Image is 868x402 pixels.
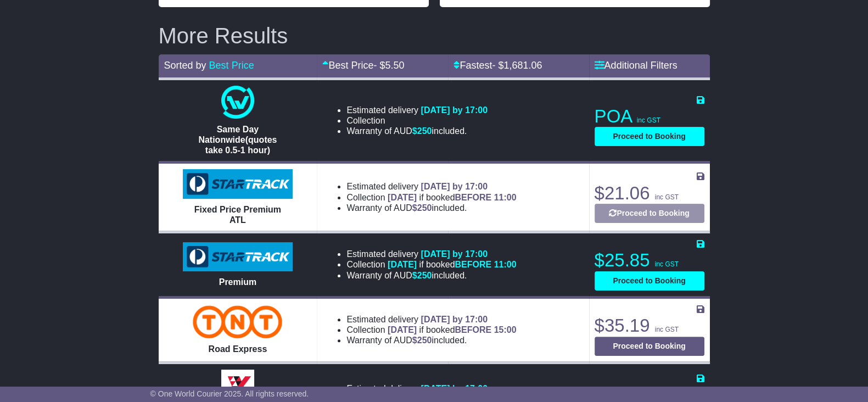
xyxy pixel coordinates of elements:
img: TNT Domestic: Road Express [193,305,282,338]
li: Warranty of AUD included. [346,270,516,281]
p: $25.85 [595,249,704,271]
img: StarTrack: Premium [183,242,293,272]
span: [DATE] [388,325,417,334]
li: Warranty of AUD included. [346,335,516,345]
span: Road Express [209,344,267,354]
img: One World Courier: Same Day Nationwide(quotes take 0.5-1 hour) [221,86,254,119]
span: [DATE] by 17:00 [421,384,488,393]
a: Best Price- $5.50 [322,60,404,71]
h2: More Results [159,24,710,48]
span: [DATE] by 17:00 [421,182,488,191]
span: © One World Courier 2025. All rights reserved. [150,389,309,398]
span: inc GST [655,193,679,201]
span: $ [412,336,432,345]
span: 11:00 [494,260,517,269]
li: Estimated delivery [346,105,488,115]
img: StarTrack: Fixed Price Premium ATL [183,169,293,199]
li: Estimated delivery [346,249,516,259]
span: Same Day Nationwide(quotes take 0.5-1 hour) [198,125,277,155]
button: Proceed to Booking [595,271,704,291]
span: $ [412,126,432,136]
span: 1,681.06 [503,60,542,71]
span: - $ [373,60,404,71]
span: if booked [388,193,516,202]
span: inc GST [655,326,679,333]
p: POA [595,105,704,127]
span: 250 [417,203,432,213]
span: BEFORE [455,260,491,269]
span: Sorted by [164,60,206,71]
button: Proceed to Booking [595,204,704,223]
li: Collection [346,115,488,126]
span: Fixed Price Premium ATL [194,205,281,225]
span: [DATE] [388,260,417,269]
span: BEFORE [455,193,491,202]
span: 11:00 [494,193,517,202]
span: 250 [417,271,432,280]
span: Premium [219,277,256,287]
button: Proceed to Booking [595,127,704,146]
li: Collection [346,259,516,270]
span: BEFORE [455,325,491,334]
li: Estimated delivery [346,383,488,394]
li: Estimated delivery [346,314,516,325]
li: Warranty of AUD included. [346,126,488,136]
span: [DATE] by 17:00 [421,315,488,324]
span: if booked [388,325,516,334]
span: inc GST [655,260,679,268]
span: if booked [388,260,516,269]
span: $ [412,271,432,280]
a: Fastest- $1,681.06 [453,60,542,71]
span: 250 [417,126,432,136]
span: [DATE] by 17:00 [421,105,488,115]
p: $35.19 [595,315,704,337]
li: Collection [346,192,516,203]
li: Estimated delivery [346,181,516,192]
span: 250 [417,336,432,345]
li: Collection [346,325,516,335]
button: Proceed to Booking [595,337,704,356]
a: Additional Filters [595,60,677,71]
span: 15:00 [494,325,517,334]
span: [DATE] by 17:00 [421,249,488,259]
span: $ [412,203,432,213]
li: Warranty of AUD included. [346,203,516,213]
span: inc GST [637,116,660,124]
span: - $ [492,60,542,71]
span: 5.50 [385,60,404,71]
a: Best Price [209,60,254,71]
span: [DATE] [388,193,417,202]
p: $21.06 [595,182,704,204]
